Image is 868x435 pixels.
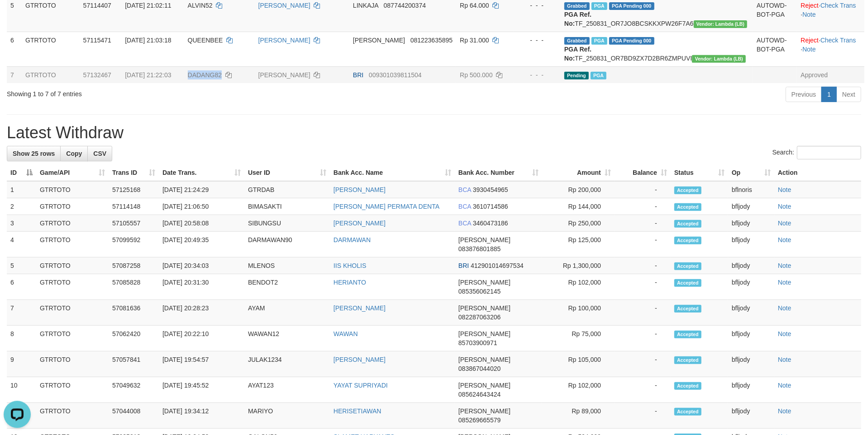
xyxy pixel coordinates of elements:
[564,10,591,27] b: PGA Ref. No:
[36,274,109,299] td: GTRTOTO
[244,299,330,325] td: AYAM
[778,304,792,311] a: Note
[7,215,36,231] td: 3
[334,355,386,363] a: [PERSON_NAME]
[674,262,701,270] span: Accepted
[542,325,615,351] td: Rp 75,000
[564,37,590,44] span: Grabbed
[674,356,701,364] span: Accepted
[109,257,159,274] td: 57087258
[36,181,109,198] td: GTRTOTO
[7,181,36,198] td: 1
[7,66,22,83] td: 7
[334,219,386,226] a: [PERSON_NAME]
[7,231,36,257] td: 4
[517,70,557,79] div: - - -
[609,37,654,44] span: PGA Pending
[7,85,355,98] div: Showing 1 to 7 of 7 entries
[66,150,82,157] span: Copy
[258,71,310,78] a: [PERSON_NAME]
[7,299,36,325] td: 7
[159,325,244,351] td: [DATE] 20:22:10
[542,257,615,274] td: Rp 1,300,000
[244,257,330,274] td: MLENOS
[458,219,471,226] span: BCA
[83,1,111,9] span: 57114407
[591,37,607,44] span: Marked by bfljody
[674,407,701,415] span: Accepted
[244,351,330,377] td: JULAK1234
[820,36,856,43] a: Check Trans
[728,215,774,231] td: bfljody
[473,186,508,193] span: Copy 3930454965 to clipboard
[615,325,671,351] td: -
[244,274,330,299] td: BENDOT2
[774,164,861,181] th: Action
[13,150,55,157] span: Show 25 rows
[778,381,792,388] a: Note
[244,377,330,402] td: AYAT123
[458,202,471,210] span: BCA
[384,1,426,9] span: Copy 087744200374 to clipboard
[109,402,159,428] td: 57044008
[728,377,774,402] td: bfljody
[615,164,671,181] th: Balance: activate to sort column ascending
[7,31,22,66] td: 6
[517,0,557,9] div: - - -
[159,351,244,377] td: [DATE] 19:54:57
[542,377,615,402] td: Rp 102,000
[778,278,792,285] a: Note
[460,71,492,78] span: Rp 500.000
[159,299,244,325] td: [DATE] 20:28:23
[694,20,748,28] span: Vendor URL: https://dashboard.q2checkout.com/secure
[159,257,244,274] td: [DATE] 20:34:03
[542,351,615,377] td: Rp 105,000
[334,278,366,285] a: HERIANTO
[542,299,615,325] td: Rp 100,000
[458,381,510,388] span: [PERSON_NAME]
[125,71,171,78] span: [DATE] 21:22:03
[753,31,797,66] td: AUTOWD-BOT-PGA
[674,203,701,210] span: Accepted
[109,274,159,299] td: 57085828
[778,202,792,210] a: Note
[728,351,774,377] td: bfljody
[87,145,112,161] a: CSV
[821,86,837,102] a: 1
[542,164,615,181] th: Amount: activate to sort column ascending
[615,402,671,428] td: -
[458,287,501,295] span: Copy 085356062145 to clipboard
[797,31,864,66] td: · ·
[591,2,607,9] span: Marked by bfljody
[458,416,501,423] span: Copy 085269665579 to clipboard
[615,257,671,274] td: -
[22,66,80,83] td: GTRTOTO
[615,351,671,377] td: -
[334,186,386,193] a: [PERSON_NAME]
[36,351,109,377] td: GTRTOTO
[244,231,330,257] td: DARMAWAN90
[22,31,80,66] td: GTRTOTO
[728,325,774,351] td: bfljody
[159,231,244,257] td: [DATE] 20:49:35
[244,181,330,198] td: GTRDAB
[802,45,816,52] a: Note
[564,71,589,79] span: Pending
[458,365,501,372] span: Copy 083867044020 to clipboard
[473,219,508,226] span: Copy 3460473186 to clipboard
[7,164,36,181] th: ID: activate to sort column descending
[36,325,109,351] td: GTRTOTO
[542,274,615,299] td: Rp 102,000
[797,145,861,159] input: Search:
[460,36,489,43] span: Rp 31.000
[458,390,501,398] span: Copy 085624643424 to clipboard
[258,36,310,43] a: [PERSON_NAME]
[244,215,330,231] td: SIBUNGSU
[778,262,792,269] a: Note
[674,304,701,312] span: Accepted
[615,299,671,325] td: -
[109,299,159,325] td: 57081636
[369,71,422,78] span: Copy 009301039811504 to clipboard
[609,2,654,9] span: PGA Pending
[728,274,774,299] td: bfljody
